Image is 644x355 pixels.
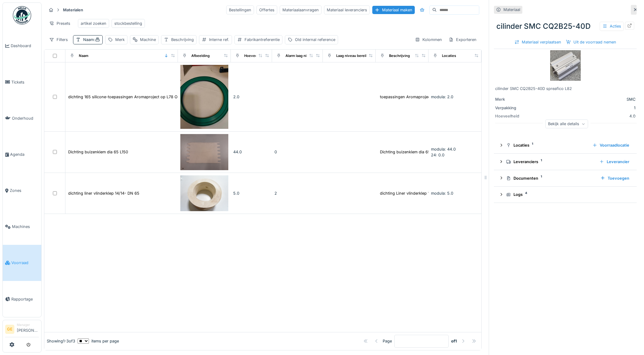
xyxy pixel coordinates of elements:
[412,35,445,44] div: Kolommen
[295,37,335,43] div: Old internal reference
[68,149,128,155] div: Dichting buizenklem dia 65 L150
[431,95,453,99] span: modula: 2.0
[78,338,119,344] div: items per page
[496,156,634,167] summary: Leveranciers1Leverancier
[495,113,541,119] div: Hoeveelheid
[68,94,186,100] div: dichting 165 silicone-toepassingen Aromaproject op L78 Opem
[244,53,266,58] div: Hoeveelheid
[233,190,270,196] div: 5.0
[3,209,41,245] a: Machines
[285,53,315,58] div: Alarm laag niveau
[10,151,39,157] span: Agenda
[47,338,75,344] div: Showing 1 - 3 of 3
[274,149,320,155] div: 0
[245,37,280,43] div: Fabrikantreferentie
[13,6,31,24] img: Badge_color-CXgf-gQk.svg
[495,105,541,111] div: Verpakking
[61,7,86,13] strong: Materialen
[3,100,41,136] a: Onderhoud
[12,224,39,230] span: Machines
[600,22,624,31] div: Acties
[191,53,210,58] div: Afbeelding
[5,325,14,334] li: GE
[442,53,456,58] div: Locaties
[17,323,39,336] li: [PERSON_NAME]
[543,96,635,102] div: SMC
[506,175,595,181] div: Documenten
[10,188,39,193] span: Zones
[451,338,457,344] strong: of 1
[495,96,541,102] div: Merk
[140,37,156,43] div: Machine
[380,190,471,196] div: dichting Liner vlinderklep 14/14 | PROBAT voor ...
[94,37,100,42] span: :
[226,6,254,14] div: Bestellingen
[590,141,632,149] div: Voorraadlocatie
[324,6,370,14] div: Materiaal leveranciers
[3,245,41,281] a: Voorraad
[431,147,456,151] span: modula: 44.0
[280,6,322,14] div: Materiaalaanvragen
[11,79,39,85] span: Tickets
[372,6,415,14] div: Materiaal maken
[68,190,139,196] div: dichting liner vlinderklep 14/14- DN 65
[446,35,479,44] div: Exporteren
[11,296,39,302] span: Rapportage
[545,119,588,128] div: Bekijk alle details
[180,134,228,170] img: Dichting buizenklem dia 65 L150
[3,173,41,209] a: Zones
[3,281,41,317] a: Rapportage
[83,37,100,43] div: Naam
[506,159,594,165] div: Leveranciers
[494,18,637,34] div: cilinder SMC CQ2B25-40D
[431,191,453,196] span: modula: 5.0
[11,260,39,266] span: Voorraad
[115,37,125,43] div: Merk
[5,323,39,337] a: GE Manager[PERSON_NAME]
[12,115,39,121] span: Onderhoud
[496,173,634,184] summary: Documenten1Toevoegen
[597,158,632,166] div: Leverancier
[506,192,629,197] div: Logs
[543,105,635,111] div: 1
[380,94,458,100] div: toepassingen Aromaproject op L78 Opem
[209,37,229,43] div: Interne ref.
[512,38,564,46] div: Materiaal verplaatsen
[46,19,73,28] div: Presets
[543,113,635,119] div: 4.0
[336,53,370,58] div: Laag niveau bereikt?
[598,174,632,182] div: Toevoegen
[180,65,228,129] img: dichting 165 silicone-toepassingen Aromaproject op L78 Opem
[564,38,619,46] div: Uit de voorraad nemen
[233,94,270,100] div: 2.0
[3,136,41,172] a: Agenda
[274,190,320,196] div: 2
[389,53,410,58] div: Beschrijving
[3,28,41,64] a: Dashboard
[233,149,270,155] div: 44.0
[17,323,39,327] div: Manager
[496,140,634,151] summary: Locaties1Voorraadlocatie
[380,149,440,155] div: Dichting buizenklem dia 65 L150
[3,64,41,100] a: Tickets
[506,142,587,148] div: Locaties
[256,6,277,14] div: Offertes
[81,21,106,26] div: artikel zoeken
[11,43,39,49] span: Dashboard
[503,7,520,13] div: Materiaal
[383,338,392,344] div: Page
[114,21,142,26] div: stockbestelling
[496,189,634,200] summary: Logs4
[171,37,194,43] div: Beschrijving
[495,86,635,92] div: cilinder SMC CQ2B25-40D spreafico L82
[46,35,71,44] div: Filters
[180,175,228,211] img: dichting liner vlinderklep 14/14- DN 65
[550,50,581,81] img: cilinder SMC CQ2B25-40D
[79,53,88,58] div: Naam
[431,153,444,157] span: 24: 0.0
